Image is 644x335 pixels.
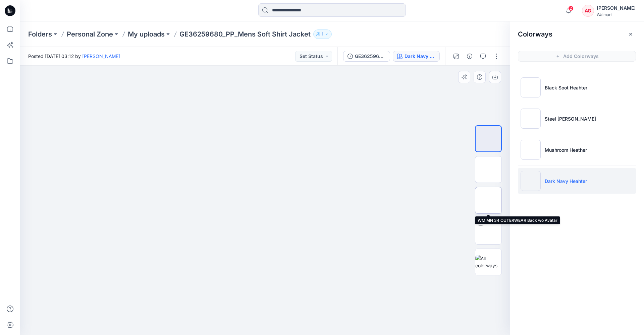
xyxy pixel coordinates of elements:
img: Steel Grey Heather [521,109,541,129]
h2: Colorways [518,30,552,38]
p: Black Soot Heahter [545,84,587,91]
div: GE36259680_PP_Mens Soft Shirt Jacket [355,53,386,60]
a: Personal Zone [67,29,113,39]
button: Dark Navy Heahter [393,51,440,62]
a: My uploads [128,29,165,39]
a: Folders [28,29,52,39]
div: AG [582,5,594,17]
p: GE36259680_PP_Mens Soft Shirt Jacket [179,29,311,39]
button: Details [464,51,475,62]
button: GE36259680_PP_Mens Soft Shirt Jacket [343,51,390,62]
button: 1 [313,29,332,39]
div: Walmart [597,12,636,17]
p: Mushroom Heather [545,146,587,153]
p: 1 [322,30,323,38]
div: [PERSON_NAME] [597,4,636,12]
img: All colorways [475,255,501,269]
img: Black Soot Heahter [521,77,541,97]
span: 2 [568,6,574,11]
div: Dark Navy Heahter [405,53,435,60]
img: Mushroom Heather [521,140,541,160]
a: [PERSON_NAME] [82,53,120,59]
img: Dark Navy Heahter [521,171,541,191]
p: Dark Navy Heahter [545,178,587,185]
span: Posted [DATE] 03:12 by [28,53,120,60]
p: Steel [PERSON_NAME] [545,115,596,122]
